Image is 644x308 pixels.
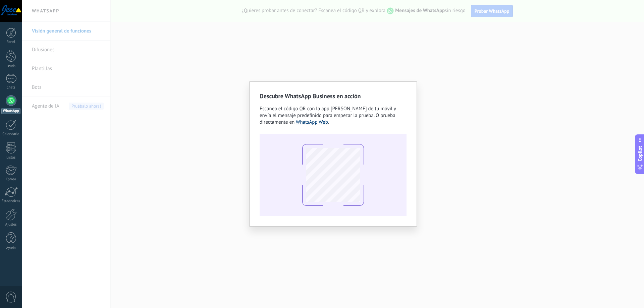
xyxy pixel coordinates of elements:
[1,177,21,182] div: Correo
[260,106,407,126] div: .
[1,199,21,203] div: Estadísticas
[1,64,21,68] div: Leads
[1,156,21,160] div: Listas
[296,119,328,125] a: WhatsApp Web
[637,146,643,161] span: Copilot
[1,223,21,227] div: Ajustes
[260,106,396,125] span: Escanea el código QR con la app [PERSON_NAME] de tu móvil y envía el mensaje predefinido para emp...
[1,40,21,44] div: Panel
[1,108,20,114] div: WhatsApp
[1,132,21,136] div: Calendario
[260,92,407,100] h2: Descubre WhatsApp Business en acción
[1,85,21,90] div: Chats
[1,246,21,250] div: Ayuda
